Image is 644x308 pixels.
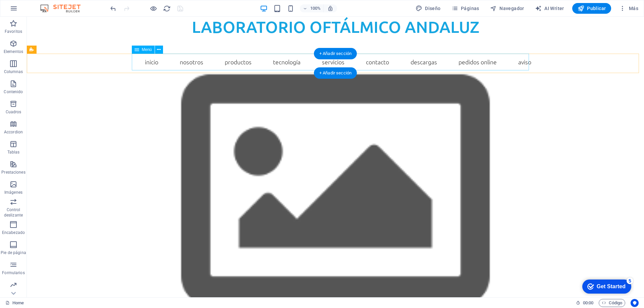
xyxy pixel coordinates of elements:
[599,299,625,307] button: Código
[631,299,639,307] button: Usercentrics
[6,109,21,115] p: Cuadros
[20,7,49,13] div: Get Started
[163,5,171,12] i: Volver a cargar página
[487,3,527,14] button: Navegador
[572,3,611,14] button: Publicar
[490,5,524,12] span: Navegador
[619,5,638,12] span: Más
[5,299,24,307] a: Haz clic para cancelar la selección y doble clic para abrir páginas
[7,149,20,155] p: Tablas
[314,48,357,59] div: + Añadir sección
[50,1,56,8] div: 5
[578,5,606,12] span: Publicar
[149,4,157,12] button: Haz clic para salir del modo de previsualización y seguir editando
[1,170,25,175] p: Prestaciones
[451,5,479,12] span: Páginas
[583,299,593,307] span: 00 00
[300,4,324,12] button: 100%
[449,3,482,14] button: Páginas
[4,89,23,95] p: Contenido
[1,250,26,255] p: Pie de página
[576,299,594,307] h6: Tiempo de la sesión
[327,5,333,11] i: Al redimensionar, ajustar el nivel de zoom automáticamente para ajustarse al dispositivo elegido.
[616,3,641,14] button: Más
[142,48,152,52] span: Menú
[109,4,117,12] button: undo
[413,3,443,14] div: Diseño (Ctrl+Alt+Y)
[5,29,22,34] p: Favoritos
[4,49,23,54] p: Elementos
[2,230,25,235] p: Encabezado
[416,5,441,12] span: Diseño
[535,5,564,12] span: AI Writer
[39,4,89,12] img: Editor Logo
[602,299,622,307] span: Código
[588,300,589,305] span: :
[4,69,23,74] p: Columnas
[532,3,567,14] button: AI Writer
[4,129,23,135] p: Accordion
[413,3,443,14] button: Diseño
[314,67,357,79] div: + Añadir sección
[2,270,24,275] p: Formularios
[163,4,171,12] button: reload
[5,3,54,17] div: Get Started 5 items remaining, 0% complete
[310,4,321,12] h6: 100%
[109,5,117,12] i: Deshacer: Cambiar elementos de menú (Ctrl+Z)
[4,190,22,195] p: Imágenes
